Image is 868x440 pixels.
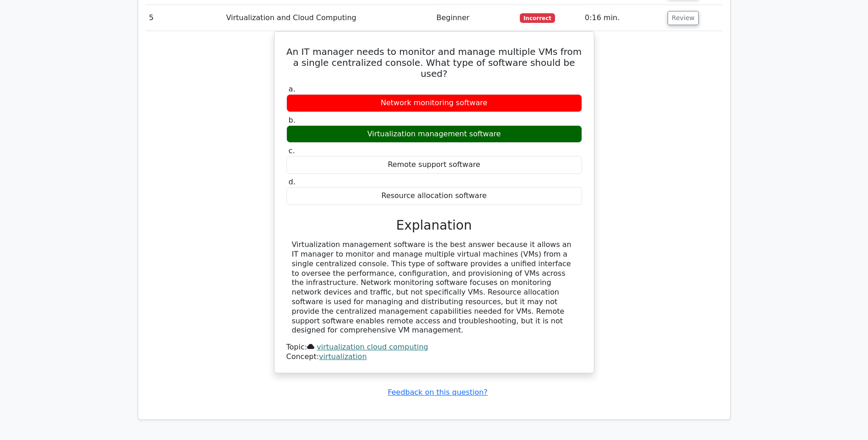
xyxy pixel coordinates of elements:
div: Remote support software [286,156,582,174]
td: 5 [146,5,223,31]
h5: An IT manager needs to monitor and manage multiple VMs from a single centralized console. What ty... [286,46,583,79]
a: Feedback on this question? [388,388,487,397]
div: Resource allocation software [286,187,582,205]
div: Network monitoring software [286,94,582,112]
span: d. [289,177,296,186]
div: Virtualization management software [286,125,582,143]
div: Concept: [286,352,582,362]
span: Incorrect [520,13,555,22]
span: b. [289,116,296,124]
button: Review [668,11,699,25]
span: a. [289,85,296,93]
a: virtualization [319,352,367,361]
a: virtualization cloud computing [317,343,428,351]
h3: Explanation [292,218,577,233]
div: Topic: [286,343,582,352]
span: c. [289,146,295,155]
td: Beginner [433,5,516,31]
td: Virtualization and Cloud Computing [222,5,433,31]
div: Virtualization management software is the best answer because it allows an IT manager to monitor ... [292,240,577,335]
td: 0:16 min. [581,5,664,31]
